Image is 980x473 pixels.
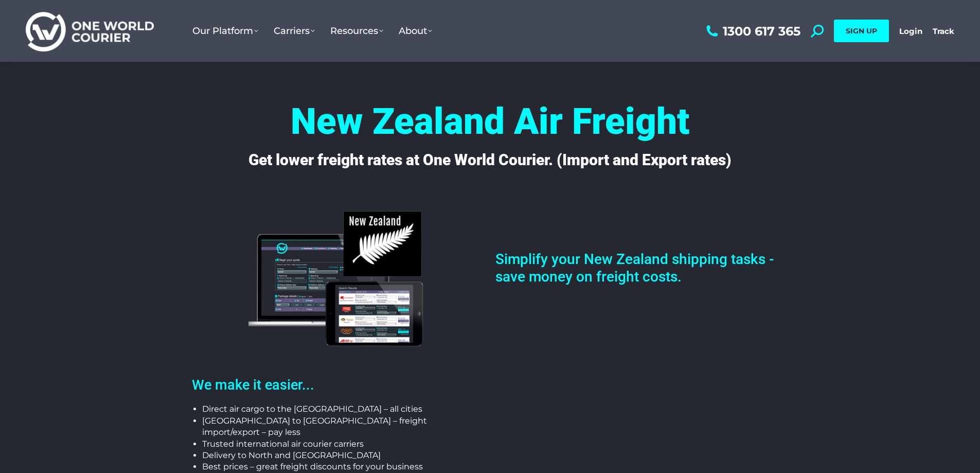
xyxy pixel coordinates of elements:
span: Our Platform [192,25,258,37]
li: Best prices – great freight discounts for your business [202,461,485,472]
a: Login [899,26,922,36]
li: Trusted international air courier carriers [202,439,485,450]
li: [GEOGRAPHIC_DATA] to [GEOGRAPHIC_DATA] – freight import/export – pay less [202,415,485,439]
img: nz-flag-owc-back-end-computer [248,186,429,366]
li: Delivery to North and [GEOGRAPHIC_DATA] [202,450,485,461]
span: Carriers [274,25,315,37]
a: Resources [323,15,391,47]
h4: Get lower freight rates at One World Courier. (Import and Export rates) [187,151,794,169]
a: SIGN UP [834,20,889,42]
h2: We make it easier... [192,377,485,393]
span: About [399,25,432,37]
a: About [391,15,440,47]
h2: Simplify your New Zealand shipping tasks - save money on freight costs. [495,251,789,285]
span: SIGN UP [846,26,877,36]
span: Resources [330,25,383,37]
h4: New Zealand Air Freight [182,103,799,139]
img: One World Courier [26,10,154,52]
a: Our Platform [185,15,266,47]
a: Carriers [266,15,323,47]
a: 1300 617 365 [704,25,800,38]
li: Direct air cargo to the [GEOGRAPHIC_DATA] – all cities [202,404,485,415]
a: Track [933,26,954,36]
